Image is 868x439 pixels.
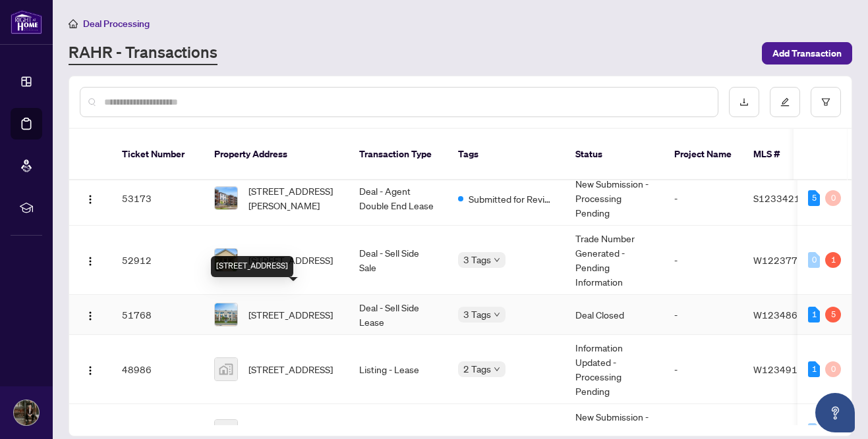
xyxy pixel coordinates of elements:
[729,87,759,117] button: download
[248,307,333,322] span: [STREET_ADDRESS]
[215,187,237,209] img: thumbnail-img
[69,19,78,28] span: home
[753,309,809,321] span: W12348661
[825,307,841,323] div: 5
[248,184,338,213] span: [STREET_ADDRESS][PERSON_NAME]
[815,393,855,432] button: Open asap
[753,363,809,375] span: W12349169
[494,257,500,263] span: down
[111,295,204,335] td: 51768
[215,358,237,380] img: thumbnail-img
[811,87,841,117] button: filter
[780,97,790,107] span: edit
[463,252,491,267] span: 3 Tags
[80,249,101,271] button: Logo
[14,400,39,425] img: Profile Icon
[494,311,500,318] span: down
[11,10,42,34] img: logo
[664,295,743,335] td: -
[565,129,664,180] th: Status
[762,42,852,65] button: Add Transaction
[825,361,841,377] div: 0
[463,361,491,376] span: 2 Tags
[83,18,150,30] span: Deal Processing
[85,365,96,376] img: Logo
[743,129,822,180] th: MLS #
[80,359,101,380] button: Logo
[111,171,204,226] td: 53173
[211,256,293,277] div: [STREET_ADDRESS]
[808,423,820,439] div: 0
[469,425,509,439] span: Approved
[753,254,809,266] span: W12237707
[565,295,664,335] td: Deal Closed
[248,424,333,438] span: [STREET_ADDRESS]
[808,190,820,206] div: 5
[772,43,842,64] span: Add Transaction
[825,190,841,206] div: 0
[808,252,820,268] div: 0
[215,249,237,271] img: thumbnail-img
[349,171,448,226] td: Deal - Agent Double End Lease
[664,171,743,226] td: -
[69,41,217,65] a: RAHR - Transactions
[770,87,800,117] button: edit
[739,97,749,107] span: download
[448,129,565,180] th: Tags
[808,361,820,377] div: 1
[565,226,664,295] td: Trade Number Generated - Pending Information
[80,188,101,209] button: Logo
[753,192,806,204] span: S12334215
[349,129,448,180] th: Transaction Type
[808,307,820,323] div: 1
[85,311,96,321] img: Logo
[664,226,743,295] td: -
[111,226,204,295] td: 52912
[469,192,554,206] span: Submitted for Review
[204,129,349,180] th: Property Address
[565,335,664,404] td: Information Updated - Processing Pending
[664,335,743,404] td: -
[565,171,664,226] td: New Submission - Processing Pending
[215,303,237,326] img: thumbnail-img
[349,335,448,404] td: Listing - Lease
[248,362,333,376] span: [STREET_ADDRESS]
[248,253,333,267] span: [STREET_ADDRESS]
[80,304,101,325] button: Logo
[494,366,500,373] span: down
[349,295,448,335] td: Deal - Sell Side Lease
[111,335,204,404] td: 48986
[463,307,491,322] span: 3 Tags
[349,226,448,295] td: Deal - Sell Side Sale
[825,252,841,268] div: 1
[111,129,204,180] th: Ticket Number
[85,256,96,267] img: Logo
[85,194,96,205] img: Logo
[821,97,830,107] span: filter
[664,129,743,180] th: Project Name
